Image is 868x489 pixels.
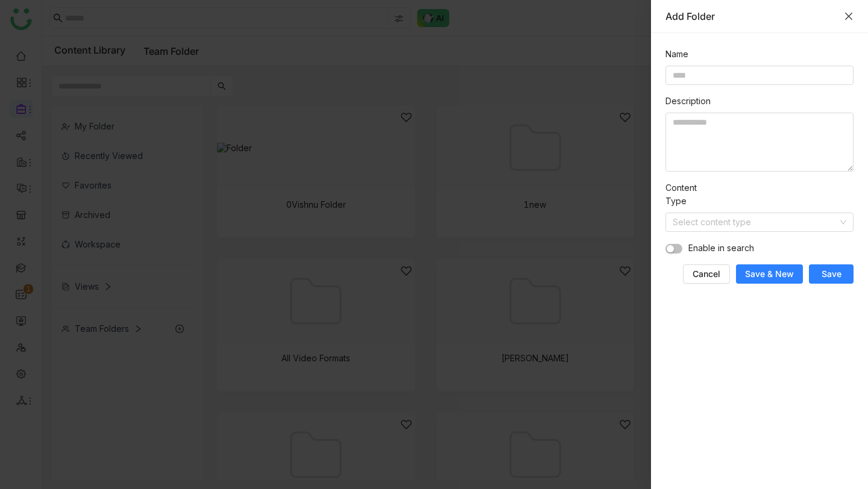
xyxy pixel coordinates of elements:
[809,264,854,284] button: Save
[745,268,794,280] span: Save & New
[665,48,688,61] label: Name
[688,241,754,255] span: Enable in search
[665,181,712,208] label: Content Type
[665,10,838,23] div: Add Folder
[693,268,720,280] span: Cancel
[822,268,841,280] span: Save
[736,264,803,284] button: Save & New
[665,95,711,108] label: Description
[844,11,854,21] button: Close
[683,264,730,284] button: Cancel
